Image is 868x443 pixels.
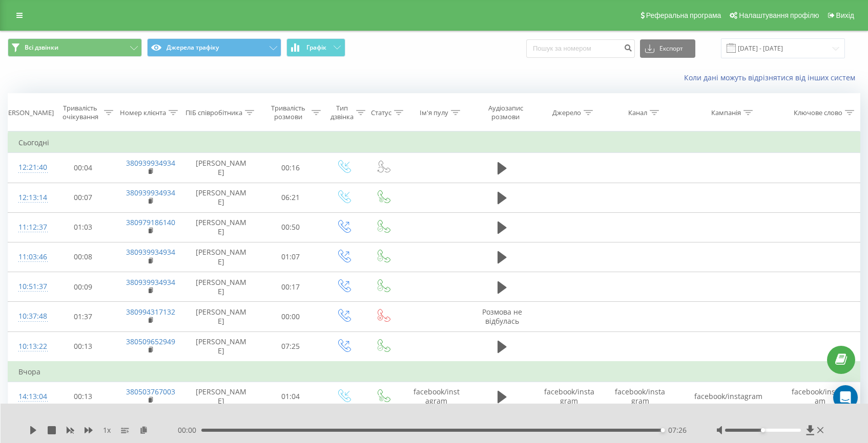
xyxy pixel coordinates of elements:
td: [PERSON_NAME] [184,212,258,242]
div: Джерело [552,108,581,117]
td: Вчора [8,362,860,382]
div: 10:13:22 [18,337,40,357]
td: 01:07 [258,242,323,272]
td: 01:04 [258,382,323,412]
a: 380939934934 [126,188,175,197]
div: Тривалість розмови [267,104,309,121]
div: 10:37:48 [18,306,40,326]
td: 06:21 [258,183,323,212]
div: Статус [371,108,391,117]
button: Графік [286,38,345,57]
td: 01:03 [50,212,116,242]
button: Експорт [640,39,695,58]
div: 14:13:04 [18,387,40,407]
div: 12:21:40 [18,158,40,178]
a: 380979186140 [126,217,175,227]
div: Аудіозапис розмови [480,104,531,121]
td: 00:09 [50,272,116,302]
td: 00:13 [50,331,116,362]
div: 10:51:37 [18,277,40,297]
td: facebook/instagram [605,382,676,412]
td: [PERSON_NAME] [184,382,258,412]
td: [PERSON_NAME] [184,302,258,331]
span: Налаштування профілю [739,11,819,19]
span: Всі дзвінки [25,43,58,52]
span: Вихід [836,11,854,19]
td: 07:25 [258,331,323,362]
div: [PERSON_NAME] [2,108,54,117]
span: Розмова не відбулась [482,307,522,326]
span: Графік [306,44,326,51]
input: Пошук за номером [526,39,635,58]
td: 01:37 [50,302,116,331]
div: Номер клієнта [120,108,166,117]
div: Кампанія [711,108,741,117]
td: [PERSON_NAME] [184,331,258,362]
span: 00:00 [178,425,201,435]
div: Ім'я пулу [420,108,448,117]
td: Сьогодні [8,132,860,153]
span: 07:26 [668,425,687,435]
td: [PERSON_NAME] [184,242,258,272]
div: Тривалість очікування [59,104,101,121]
td: 00:13 [50,382,116,412]
td: facebook/instagram [676,382,781,412]
span: Реферальна програма [646,11,721,19]
a: 380939934934 [126,158,175,168]
td: [PERSON_NAME] [184,183,258,212]
td: 00:17 [258,272,323,302]
button: Всі дзвінки [8,38,142,57]
td: 00:08 [50,242,116,272]
td: facebook/instagram [402,382,470,412]
div: Канал [628,108,647,117]
div: Open Intercom Messenger [833,385,858,410]
a: Коли дані можуть відрізнятися вiд інших систем [684,73,860,82]
span: 1 x [103,425,111,435]
td: 00:07 [50,183,116,212]
a: 380503767003 [126,387,175,396]
a: 380509652949 [126,337,175,346]
td: 00:00 [258,302,323,331]
a: 380939934934 [126,277,175,287]
td: [PERSON_NAME] [184,272,258,302]
td: 00:04 [50,153,116,183]
div: Accessibility label [661,428,665,432]
div: ПІБ співробітника [185,108,242,117]
a: 380939934934 [126,247,175,257]
div: Accessibility label [761,428,765,432]
div: Тип дзвінка [330,104,354,121]
td: facebook/instagram [781,382,860,412]
td: facebook/instagram [534,382,605,412]
a: 380994317132 [126,307,175,317]
div: 12:13:14 [18,188,40,208]
td: [PERSON_NAME] [184,153,258,183]
div: Ключове слово [794,108,842,117]
div: 11:03:46 [18,247,40,267]
td: 00:50 [258,212,323,242]
button: Джерела трафіку [147,38,281,57]
td: 00:16 [258,153,323,183]
div: 11:12:37 [18,217,40,237]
